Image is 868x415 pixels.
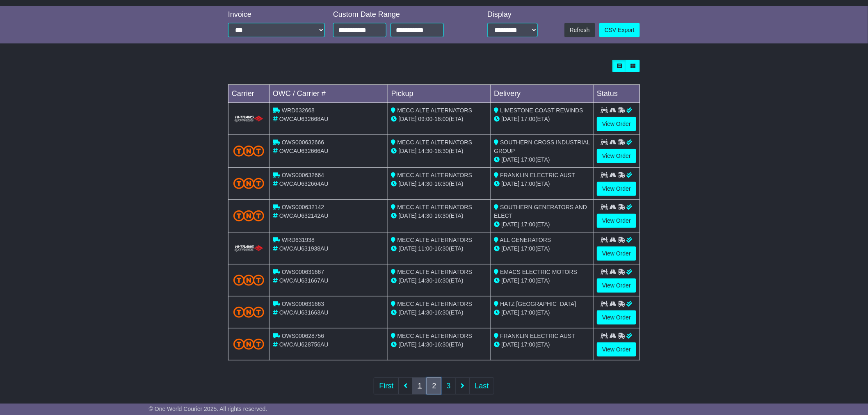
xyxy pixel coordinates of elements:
span: OWCAU632668AU [279,116,329,122]
div: (ETA) [494,115,590,123]
a: View Order [597,246,636,261]
span: [DATE] [399,277,417,284]
span: [DATE] [399,245,417,252]
div: (ETA) [494,220,590,229]
span: 14:30 [418,180,433,187]
span: 17:00 [521,156,535,163]
span: MECC ALTE ALTERNATORS [397,139,473,146]
span: WRD632668 [282,107,315,114]
a: View Order [597,214,636,228]
a: View Order [597,182,636,196]
a: View Order [597,117,636,131]
img: TNT_Domestic.png [233,178,264,189]
div: (ETA) [494,308,590,317]
span: 16:30 [434,309,449,316]
span: 16:30 [434,341,449,348]
span: FRANKLIN ELECTRIC AUST [500,172,575,178]
span: MECC ALTE ALTERNATORS [397,269,473,275]
div: Invoice [228,10,325,19]
span: OWCAU631663AU [279,309,329,316]
span: OWS000632664 [282,172,324,178]
span: MECC ALTE ALTERNATORS [397,107,473,114]
span: EMACS ELECTRIC MOTORS [500,269,577,275]
span: OWCAU632142AU [279,212,329,219]
img: TNT_Domestic.png [233,146,264,157]
td: Pickup [388,85,491,103]
span: 16:30 [434,212,449,219]
a: View Order [597,278,636,293]
span: [DATE] [501,156,519,163]
span: WRD631938 [282,237,315,243]
span: 14:30 [418,309,433,316]
span: OWS000631663 [282,301,324,307]
div: - (ETA) [391,147,487,155]
span: OWCAU632664AU [279,180,329,187]
span: 17:00 [521,277,535,284]
span: OWCAU631667AU [279,277,329,284]
span: [DATE] [399,309,417,316]
div: - (ETA) [391,180,487,188]
div: - (ETA) [391,212,487,220]
span: SOUTHERN GENERATORS AND ELECT [494,204,587,219]
img: HiTrans.png [233,245,264,253]
div: Custom Date Range [333,10,465,19]
span: [DATE] [501,341,519,348]
a: View Order [597,342,636,357]
span: 17:00 [521,116,535,122]
span: 16:30 [434,245,449,252]
span: OWS000628756 [282,333,324,339]
span: MECC ALTE ALTERNATORS [397,172,473,178]
span: [DATE] [501,221,519,228]
span: [DATE] [399,341,417,348]
span: 17:00 [521,180,535,187]
a: First [374,378,399,394]
td: OWC / Carrier # [270,85,388,103]
span: 14:30 [418,148,433,154]
span: OWCAU628756AU [279,341,329,348]
td: Status [594,85,640,103]
img: TNT_Domestic.png [233,339,264,350]
span: 14:30 [418,212,433,219]
div: - (ETA) [391,244,487,253]
span: MECC ALTE ALTERNATORS [397,333,473,339]
a: 3 [441,378,456,394]
span: HATZ [GEOGRAPHIC_DATA] [500,301,576,307]
span: 17:00 [521,341,535,348]
span: © One World Courier 2025. All rights reserved. [149,406,267,412]
div: - (ETA) [391,340,487,349]
span: ALL GENERATORS [500,237,551,243]
a: View Order [597,310,636,325]
span: 14:30 [418,341,433,348]
span: OWS000632142 [282,204,324,210]
span: OWCAU632666AU [279,148,329,154]
span: FRANKLIN ELECTRIC AUST [500,333,575,339]
span: LIMESTONE COAST REWINDS [500,107,583,114]
span: 14:30 [418,277,433,284]
div: Display [487,10,538,19]
span: 09:00 [418,116,433,122]
span: [DATE] [501,180,519,187]
span: [DATE] [399,148,417,154]
div: (ETA) [494,180,590,188]
span: 17:00 [521,221,535,228]
td: Carrier [228,85,270,103]
td: Delivery [491,85,594,103]
div: (ETA) [494,276,590,285]
span: OWS000631667 [282,269,324,275]
span: MECC ALTE ALTERNATORS [397,301,473,307]
a: View Order [597,149,636,163]
div: - (ETA) [391,276,487,285]
img: TNT_Domestic.png [233,210,264,221]
span: [DATE] [501,245,519,252]
a: 2 [427,378,441,394]
div: - (ETA) [391,115,487,123]
img: TNT_Domestic.png [233,275,264,286]
span: [DATE] [501,116,519,122]
div: - (ETA) [391,308,487,317]
div: (ETA) [494,244,590,253]
span: 17:00 [521,245,535,252]
a: 1 [412,378,427,394]
span: [DATE] [399,212,417,219]
img: TNT_Domestic.png [233,307,264,318]
img: HiTrans.png [233,115,264,123]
